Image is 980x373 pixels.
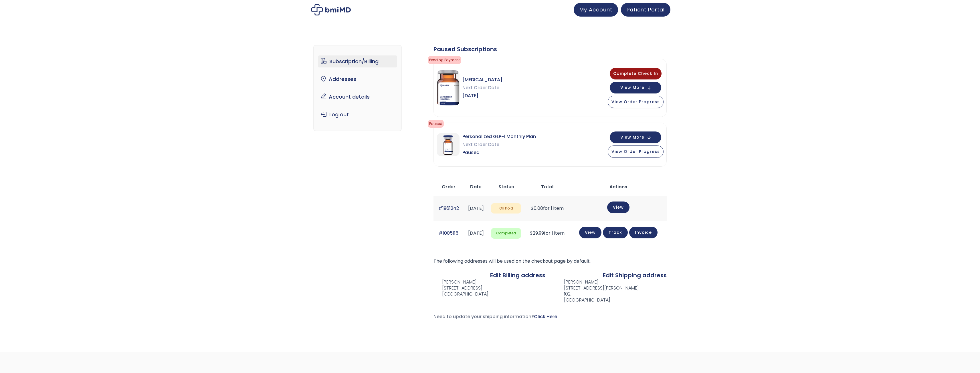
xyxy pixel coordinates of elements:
[462,141,536,149] span: Next Order Date
[439,230,458,236] a: #1005115
[610,131,661,143] button: View More
[437,133,460,156] img: Personalized GLP-1 Monthly Plan
[613,71,658,76] span: Complete Check In
[462,149,536,157] span: Paused
[629,227,658,238] a: Invoice
[541,183,553,190] span: Total
[621,3,670,17] a: Patient Portal
[530,230,544,236] span: 29.99
[462,92,502,100] span: [DATE]
[498,183,514,190] span: Status
[318,91,397,103] a: Account details
[603,227,628,238] a: Track
[609,183,627,190] span: Actions
[318,73,397,85] a: Addresses
[524,221,570,246] td: for 1 item
[610,68,662,79] button: Complete Check In
[603,271,667,279] a: Edit Shipping address
[470,183,482,190] span: Date
[611,149,660,154] span: View Order Progress
[579,6,612,13] span: My Account
[468,205,484,212] time: [DATE]
[531,205,534,212] span: $
[462,133,536,141] span: Personalized GLP-1 Monthly Plan
[531,205,543,212] span: 0.00
[433,45,667,53] div: Paused Subscriptions
[438,205,459,212] a: #1961242
[530,230,533,236] span: $
[611,99,660,105] span: View Order Progress
[428,120,444,128] span: Paused
[534,313,557,320] a: Click Here
[442,183,456,190] span: Order
[437,70,460,106] img: Sermorelin
[608,145,664,158] button: View Order Progress
[313,45,402,131] nav: Account pages
[555,279,639,303] address: [PERSON_NAME] [STREET_ADDRESS][PERSON_NAME] 102 [GEOGRAPHIC_DATA]
[620,135,644,139] span: View More
[428,56,461,64] span: Pending Payment
[433,313,557,320] span: Need to update your shipping information?
[579,227,601,238] a: View
[433,257,667,265] p: The following addresses will be used on the checkout page by default.
[491,228,521,239] span: Completed
[491,203,521,214] span: On hold
[468,230,484,236] time: [DATE]
[610,82,661,93] button: View More
[490,271,545,279] a: Edit Billing address
[311,4,351,15] img: My account
[462,76,502,84] span: [MEDICAL_DATA]
[607,202,629,213] a: View
[574,3,618,17] a: My Account
[318,55,397,67] a: Subscription/Billing
[462,84,502,92] span: Next Order Date
[433,279,488,297] address: [PERSON_NAME] [STREET_ADDRESS] [GEOGRAPHIC_DATA]
[524,196,570,221] td: for 1 item
[620,86,644,89] span: View More
[318,109,397,121] a: Log out
[627,6,665,13] span: Patient Portal
[608,96,664,108] button: View Order Progress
